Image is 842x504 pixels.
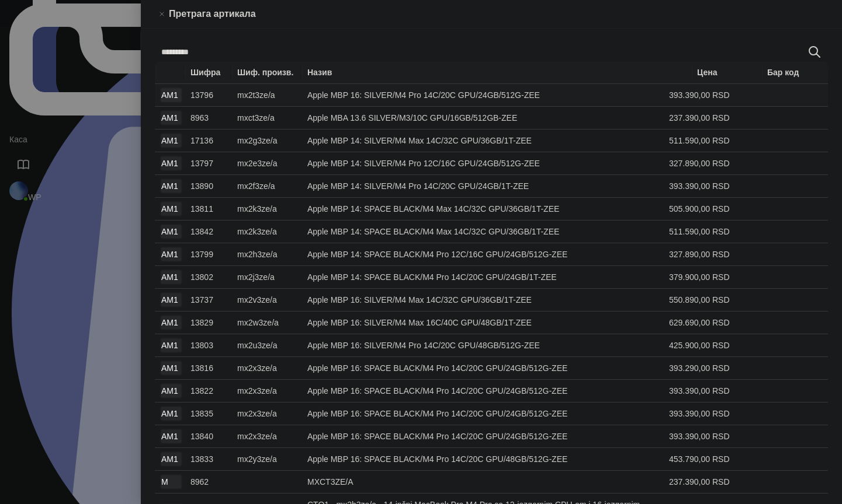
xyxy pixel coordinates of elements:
[186,107,233,129] td: 8963
[303,152,664,175] td: Apple MBP 14: SILVER/M4 Pro 12C/16C GPU/24GB/512G-ZEE
[664,220,734,243] td: 511.590,00 RSD
[161,180,181,192] div: AM1
[664,425,734,448] td: 393.390,00 RSD
[186,380,233,402] td: 13822
[303,448,664,471] td: Apple MBP 16: SPACE BLACK/M4 Pro 14C/20C GPU/48GB/512G-ZEE
[186,243,233,266] td: 13799
[303,198,664,220] td: Apple MBP 14: SPACE BLACK/M4 Max 14C/32C GPU/36GB/1T-ZEE
[161,384,181,397] div: AM1
[233,129,303,152] td: mx2g3ze/a
[233,107,303,129] td: mxct3ze/a
[186,448,233,471] td: 13833
[664,357,734,380] td: 393.290,00 RSD
[186,152,233,175] td: 13797
[303,266,664,289] td: Apple MBP 14: SPACE BLACK/M4 Pro 14C/20C GPU/24GB/1T-ZEE
[186,175,233,198] td: 13890
[303,84,664,107] td: Apple MBP 16: SILVER/M4 Pro 14C/20C GPU/24GB/512G-ZEE
[186,84,233,107] td: 13796
[186,471,233,494] td: 8962
[186,198,233,220] td: 13811
[664,311,734,334] td: 629.690,00 RSD
[161,134,181,147] div: AM1
[233,448,303,471] td: mx2y3ze/a
[664,402,734,425] td: 393.390,00 RSD
[664,448,734,471] td: 453.790,00 RSD
[664,334,734,357] td: 425.900,00 RSD
[233,84,303,107] td: mx2t3ze/a
[303,129,664,152] td: Apple MBP 14: SILVER/M4 Max 14C/32C GPU/36GB/1T-ZEE
[664,243,734,266] td: 327.890,00 RSD
[303,311,664,334] td: Apple MBP 16: SILVER/M4 Max 16C/40C GPU/48GB/1T-ZEE
[161,339,181,352] div: AM1
[233,334,303,357] td: mx2u3ze/a
[161,271,181,283] div: AM1
[303,380,664,402] td: Apple MBP 16: SPACE BLACK/M4 Pro 14C/20C GPU/24GB/512G-ZEE
[186,402,233,425] td: 13835
[161,111,181,124] div: AM1
[161,430,181,443] div: AM1
[303,220,664,243] td: Apple MBP 14: SPACE BLACK/M4 Max 14C/32C GPU/36GB/1T-ZEE
[161,407,181,420] div: AM1
[233,152,303,175] td: mx2e3ze/a
[233,198,303,220] td: mx2k3ze/a
[186,289,233,311] td: 13737
[161,202,181,215] div: AM1
[161,248,181,261] div: AM1
[161,157,181,170] div: AM1
[303,243,664,266] td: Apple MBP 14: SPACE BLACK/M4 Pro 12C/16C GPU/24GB/512G-ZEE
[161,89,181,101] div: AM1
[303,107,664,129] td: Apple MBA 13.6 SILVER/M3/10C GPU/16GB/512GB-ZEE
[186,425,233,448] td: 13840
[303,425,664,448] td: Apple MBP 16: SPACE BLACK/M4 Pro 14C/20C GPU/24GB/512G-ZEE
[303,402,664,425] td: Apple MBP 16: SPACE BLACK/M4 Pro 14C/20C GPU/24GB/512G-ZEE
[303,175,664,198] td: Apple MBP 14: SILVER/M4 Pro 14C/20C GPU/24GB/1T-ZEE
[664,107,734,129] td: 237.390,00 RSD
[664,175,734,198] td: 393.390,00 RSD
[186,311,233,334] td: 13829
[233,220,303,243] td: mx2k3ze/a
[186,61,233,84] th: Шифра
[169,7,828,21] div: Претрага артикала
[161,316,181,329] div: AM1
[303,289,664,311] td: Apple MBP 16: SILVER/M4 Max 14C/32C GPU/36GB/1T-ZEE
[161,362,181,374] div: AM1
[233,357,303,380] td: mx2x3ze/a
[233,311,303,334] td: mx2w3ze/a
[233,380,303,402] td: mx2x3ze/a
[161,225,181,238] div: AM1
[186,220,233,243] td: 13842
[233,289,303,311] td: mx2v3ze/a
[155,7,169,21] button: Close
[233,266,303,289] td: mx2j3ze/a
[233,61,303,84] th: Шиф. произв.
[233,425,303,448] td: mx2x3ze/a
[664,129,734,152] td: 511.590,00 RSD
[664,471,734,494] td: 237.390,00 RSD
[233,402,303,425] td: mx2x3ze/a
[303,471,664,494] td: MXCT3ZE/A
[161,475,181,488] div: M
[664,84,734,107] td: 393.390,00 RSD
[233,175,303,198] td: mx2f3ze/a
[692,61,763,84] th: Цена
[303,61,692,84] th: Назив
[664,152,734,175] td: 327.890,00 RSD
[664,289,734,311] td: 550.890,00 RSD
[303,357,664,380] td: Apple MBP 16: SPACE BLACK/M4 Pro 14C/20C GPU/24GB/512G-ZEE
[161,293,181,306] div: AM1
[186,129,233,152] td: 17136
[186,334,233,357] td: 13803
[186,266,233,289] td: 13802
[664,198,734,220] td: 505.900,00 RSD
[161,453,181,466] div: AM1
[233,243,303,266] td: mx2h3ze/a
[664,380,734,402] td: 393.390,00 RSD
[664,266,734,289] td: 379.900,00 RSD
[303,334,664,357] td: Apple MBP 16: SILVER/M4 Pro 14C/20C GPU/48GB/512G-ZEE
[186,357,233,380] td: 13816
